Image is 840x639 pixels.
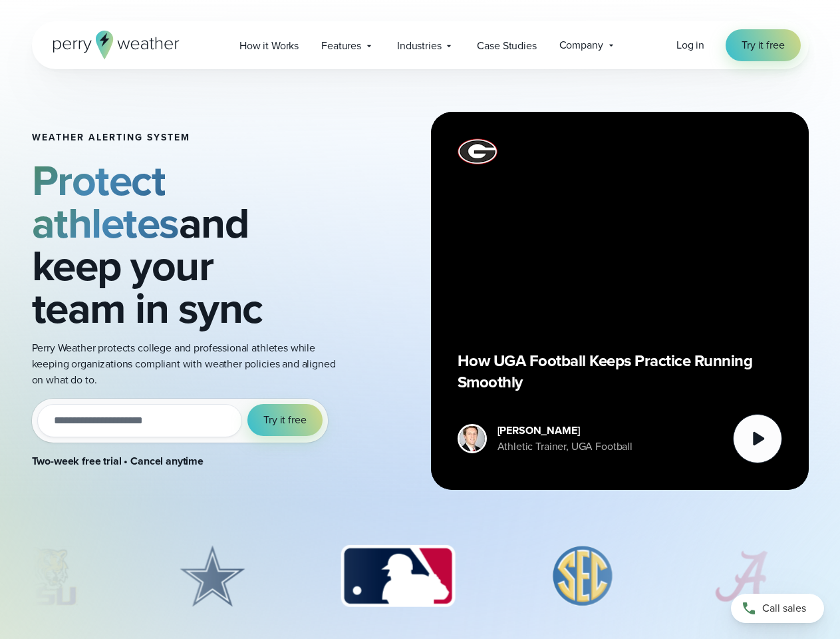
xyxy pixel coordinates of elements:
a: Call sales [731,594,824,623]
div: 2 of 8 [161,543,263,610]
a: Log in [676,37,704,53]
span: Case Studies [477,38,536,54]
a: Try it free [726,29,800,61]
p: Perry Weather protects college and professional athletes while keeping organizations compliant wi... [32,340,343,388]
span: Try it free [742,37,784,53]
div: [PERSON_NAME] [497,423,632,439]
a: How it Works [228,32,310,59]
div: 3 of 8 [327,543,468,610]
span: Features [321,38,361,54]
h2: and keep your team in sync [32,159,343,329]
a: Case Studies [466,32,547,59]
img: %E2%9C%85-SEC.svg [532,543,634,610]
img: %E2%9C%85-Dallas-Cowboys.svg [161,543,263,610]
img: University-of-Alabama.svg [698,543,785,610]
div: Athletic Trainer, UGA Football [497,439,632,455]
div: 4 of 8 [532,543,634,610]
strong: Protect athletes [32,149,179,254]
span: How it Works [239,38,299,54]
button: Try it free [247,404,322,436]
strong: Two-week free trial • Cancel anytime [32,453,204,469]
div: slideshow [32,543,809,616]
h1: Weather Alerting System [32,132,343,143]
span: Company [559,37,603,53]
p: How UGA Football Keeps Practice Running Smoothly [458,350,782,393]
span: Industries [397,38,441,54]
div: 5 of 8 [698,543,785,610]
span: Try it free [263,412,306,428]
img: MLB.svg [327,543,468,610]
span: Call sales [762,600,806,616]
